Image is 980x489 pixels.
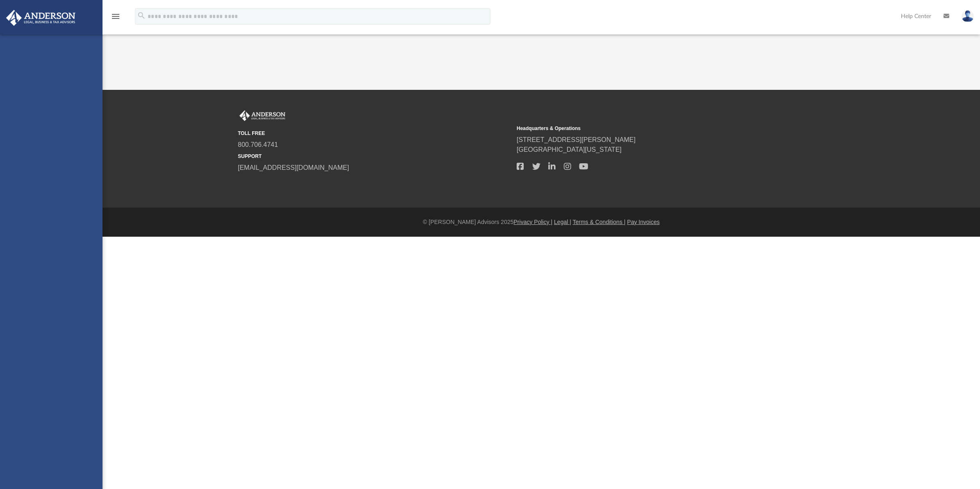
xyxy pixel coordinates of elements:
[554,219,571,225] a: Legal |
[627,219,659,225] a: Pay Invoices
[517,146,622,153] a: [GEOGRAPHIC_DATA][US_STATE]
[514,219,553,225] a: Privacy Policy |
[238,141,278,148] a: 800.706.4741
[962,10,974,22] img: User Pic
[111,16,121,21] a: menu
[238,130,511,137] small: TOLL FREE
[238,164,349,171] a: [EMAIL_ADDRESS][DOMAIN_NAME]
[103,218,980,226] div: © [PERSON_NAME] Advisors 2025
[517,136,636,143] a: [STREET_ADDRESS][PERSON_NAME]
[4,10,78,26] img: Anderson Advisors Platinum Portal
[517,125,790,132] small: Headquarters & Operations
[238,153,511,160] small: SUPPORT
[111,11,121,21] i: menu
[573,219,626,225] a: Terms & Conditions |
[238,110,287,121] img: Anderson Advisors Platinum Portal
[137,11,146,20] i: search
